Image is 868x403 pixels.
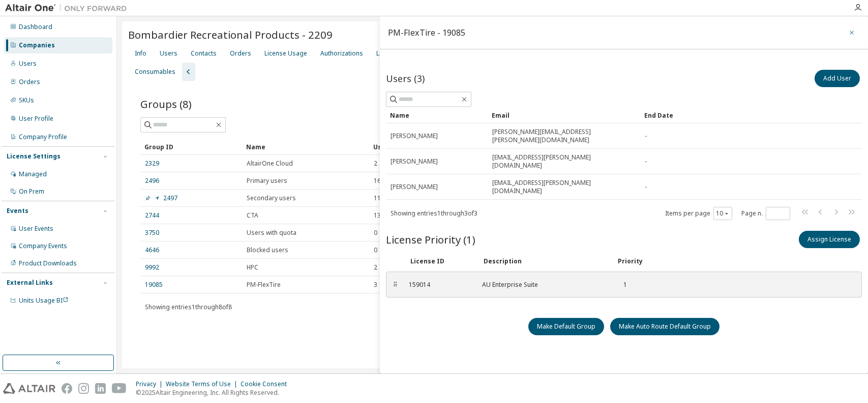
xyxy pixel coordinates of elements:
span: PM-FlexTire [247,281,281,289]
div: 159014 [409,281,470,289]
button: Assign License [799,231,860,248]
div: Events [7,207,28,215]
img: instagram.svg [78,383,89,394]
a: 2329 [145,159,159,168]
span: Showing entries 1 through 3 of 3 [391,209,477,218]
div: Users [373,139,816,155]
div: Users [19,60,37,68]
div: Email [492,107,636,123]
div: User Events [19,225,53,233]
div: Cookie Consent [241,380,293,388]
span: Bombardier Recreational Products - 2209 [128,28,333,42]
span: - [645,132,647,140]
span: [EMAIL_ADDRESS][PERSON_NAME][DOMAIN_NAME] [492,179,636,195]
a: 2744 [145,211,159,220]
p: © 2025 Altair Engineering, Inc. All Rights Reserved. [136,388,293,397]
span: 13 [374,211,381,220]
div: Name [390,107,484,123]
span: 2 [374,263,377,272]
div: License Priority [376,49,421,58]
button: Make Default Group [528,318,604,335]
div: User Profile [19,115,53,123]
span: Items per page [665,207,732,220]
span: [EMAIL_ADDRESS][PERSON_NAME][DOMAIN_NAME] [492,153,636,170]
div: License Settings [7,152,61,160]
span: 0 [374,246,377,254]
div: Privacy [136,380,166,388]
a: 4646 [145,246,159,254]
span: Users (3) [386,72,425,85]
div: Orders [19,78,40,86]
span: AltairOne Cloud [247,159,293,168]
div: Managed [19,170,47,178]
button: Add User [815,70,860,87]
span: Showing entries 1 through 8 of 8 [145,303,232,311]
button: Make Auto Route Default Group [610,318,720,335]
button: 10 [716,209,730,218]
span: - [645,183,647,191]
span: Units Usage BI [19,296,69,305]
span: Blocked users [247,246,288,254]
span: 16 [374,177,381,185]
span: Groups (8) [140,97,192,111]
div: Companies [19,41,55,49]
div: SKUs [19,96,34,104]
span: Users with quota [247,229,296,237]
div: External Links [7,279,53,287]
span: HPC [247,263,258,272]
a: 2496 [145,177,159,185]
div: Product Downloads [19,259,77,267]
img: linkedin.svg [95,383,106,394]
span: License Priority (1) [386,232,475,247]
img: youtube.svg [112,383,127,394]
div: Orders [230,49,251,58]
span: [PERSON_NAME] [391,157,438,166]
div: Company Profile [19,133,67,141]
div: Description [484,257,606,265]
div: 1 [616,281,627,289]
span: Primary users [247,177,287,185]
div: Dashboard [19,23,52,31]
span: 0 [374,229,377,237]
img: Altair One [5,3,132,13]
div: Consumables [135,68,175,76]
div: License ID [410,257,471,265]
div: Authorizations [320,49,363,58]
div: PM-FlexTire - 19085 [388,29,465,37]
div: Group ID [144,139,238,155]
img: altair_logo.svg [3,383,55,394]
div: End Date [644,107,828,123]
span: 2 [374,159,377,168]
div: Priority [618,257,643,265]
span: Secondary users [247,194,296,202]
div: ⠿ [393,281,399,289]
a: 3750 [145,229,159,237]
div: Website Terms of Use [166,380,241,388]
div: Company Events [19,242,67,250]
span: Page n. [741,207,790,220]
span: [PERSON_NAME] [391,132,438,140]
div: License Usage [264,49,307,58]
span: - [645,157,647,166]
img: facebook.svg [62,383,72,394]
div: Users [160,49,177,58]
div: On Prem [19,187,44,196]
span: 113 [374,194,384,202]
div: AU Enterprise Suite [482,281,604,289]
span: 3 [374,281,377,289]
span: [PERSON_NAME][EMAIL_ADDRESS][PERSON_NAME][DOMAIN_NAME] [492,128,636,144]
span: CTA [247,211,258,220]
a: 9992 [145,263,159,272]
div: Contacts [191,49,217,58]
a: 19085 [145,281,163,289]
span: [PERSON_NAME] [391,183,438,191]
div: Info [135,49,146,58]
div: Name [246,139,365,155]
a: 2497 [145,194,177,202]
